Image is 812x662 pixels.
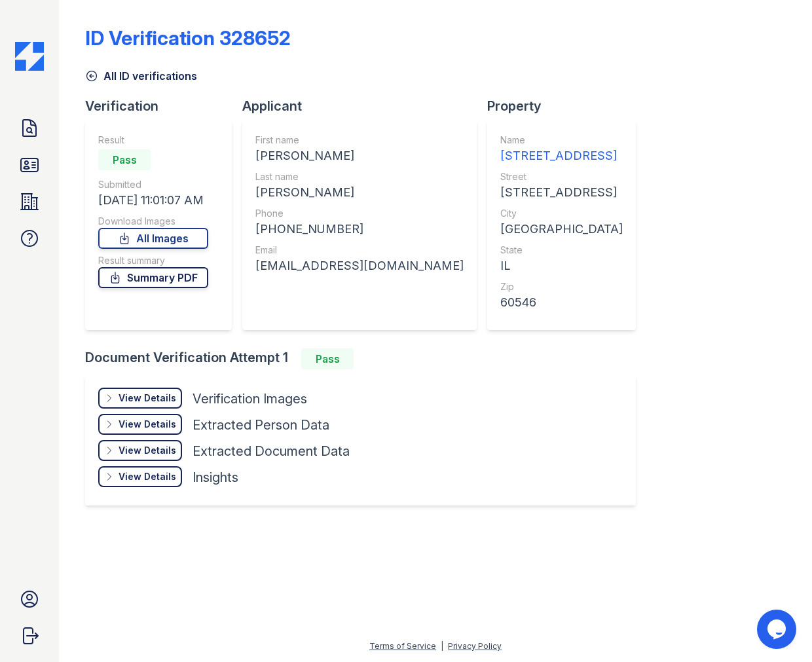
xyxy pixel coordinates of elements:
div: [DATE] 11:01:07 AM [98,191,208,210]
div: Pass [301,348,354,369]
div: State [500,244,623,257]
div: City [500,207,623,220]
a: Terms of Service [369,641,436,651]
div: ID Verification 328652 [85,26,291,50]
div: Name [500,134,623,147]
div: 60546 [500,293,623,312]
div: Submitted [98,178,208,191]
div: [EMAIL_ADDRESS][DOMAIN_NAME] [255,257,464,275]
div: Street [500,170,623,183]
div: [PERSON_NAME] [255,147,464,165]
div: IL [500,257,623,275]
a: All Images [98,228,208,249]
a: Summary PDF [98,267,208,288]
div: First name [255,134,464,147]
div: Extracted Person Data [193,416,329,434]
img: CE_Icon_Blue-c292c112584629df590d857e76928e9f676e5b41ef8f769ba2f05ee15b207248.png [15,42,44,71]
div: [PERSON_NAME] [255,183,464,202]
div: Document Verification Attempt 1 [85,348,646,369]
div: [PHONE_NUMBER] [255,220,464,238]
a: All ID verifications [85,68,197,84]
div: Last name [255,170,464,183]
div: Property [487,97,646,115]
div: Extracted Document Data [193,442,350,460]
div: | [441,641,443,651]
a: Privacy Policy [448,641,502,651]
div: [GEOGRAPHIC_DATA] [500,220,623,238]
a: Name [STREET_ADDRESS] [500,134,623,165]
div: View Details [119,470,176,483]
div: Result [98,134,208,147]
div: [STREET_ADDRESS] [500,147,623,165]
div: Zip [500,280,623,293]
div: Verification [85,97,242,115]
div: Pass [98,149,151,170]
div: Result summary [98,254,208,267]
div: View Details [119,444,176,457]
div: Email [255,244,464,257]
div: Applicant [242,97,487,115]
div: Insights [193,468,238,487]
div: Phone [255,207,464,220]
div: Verification Images [193,390,307,408]
div: View Details [119,418,176,431]
div: [STREET_ADDRESS] [500,183,623,202]
div: Download Images [98,215,208,228]
iframe: chat widget [757,610,799,649]
div: View Details [119,392,176,405]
